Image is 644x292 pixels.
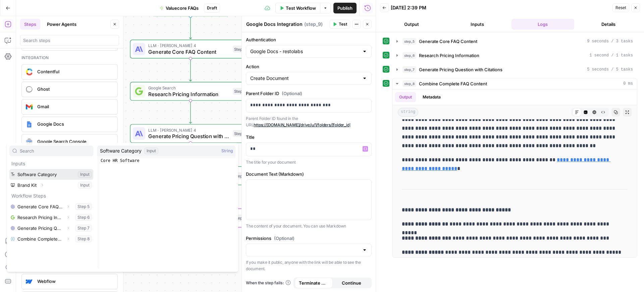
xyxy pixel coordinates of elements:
[512,19,575,30] button: Logs
[246,280,291,286] a: When the step fails:
[419,80,487,87] span: Combine Complete FAQ Content
[37,138,112,145] span: Google Search Console
[246,115,372,128] p: Parent Folder ID found in the URL ]
[402,52,416,59] span: step_6
[9,201,93,212] button: Select variable Generate Core FAQ Content
[337,5,353,11] span: Publish
[577,19,640,30] button: Details
[9,234,93,244] button: Select variable Combine Complete FAQ Content
[402,38,416,45] span: step_5
[299,280,329,286] span: Terminate Workflow
[156,3,203,13] button: Valuecore FAQs
[392,78,637,89] button: 0 ms
[392,89,637,257] div: 0 ms
[26,103,33,110] img: gmail%20(1).png
[37,68,112,75] span: Contentful
[233,88,248,95] div: Step 6
[26,121,33,128] img: Instagram%20post%20-%201%201.png
[144,148,158,154] div: Input
[330,20,350,29] button: Test
[100,148,142,154] span: Software Category
[130,82,251,101] div: Google SearchResearch Pricing InformationStep 6
[333,3,357,13] button: Publish
[419,92,445,102] button: Metadata
[246,259,372,272] p: If you make it public, anyone with the link will be able to see the document.
[587,67,633,73] span: 5 seconds / 5 tasks
[221,148,233,154] span: String
[233,46,248,53] div: Step 5
[402,80,416,87] span: step_8
[250,75,359,82] input: Create Document
[9,169,93,180] button: Select variable Software Category
[20,19,40,30] button: Steps
[190,16,192,39] g: Edge from start to step_5
[246,21,303,28] textarea: Google Docs Integration
[9,223,93,234] button: Select variable Generate Pricing Question with Citations
[246,134,372,140] label: Title
[275,3,320,13] button: Test Workflow
[26,86,33,93] img: ghost-logo-orb.png
[333,278,371,288] button: Continue
[623,81,633,87] span: 0 ms
[43,19,80,30] button: Power Agents
[589,52,633,58] span: 1 second / 1 tasks
[286,5,316,11] span: Test Workflow
[402,66,416,73] span: step_7
[246,36,372,43] label: Authentication
[246,159,372,166] p: The title for your document
[148,127,229,133] span: LLM · [PERSON_NAME] 4
[274,235,294,242] span: (Optional)
[304,21,323,28] span: ( step_9 )
[282,90,302,97] span: (Optional)
[148,48,229,56] span: Generate Core FAQ Content
[395,92,416,102] button: Output
[37,278,112,285] span: Webflow
[37,86,112,92] span: Ghost
[166,5,199,11] span: Valuecore FAQs
[9,180,93,191] button: Select variable Brand Kit
[446,19,509,30] button: Inputs
[207,5,217,11] span: Draft
[398,108,418,117] span: string
[37,103,112,110] span: Gmail
[26,68,33,75] img: sdasd.png
[233,130,248,137] div: Step 7
[130,40,251,58] div: LLM · [PERSON_NAME] 4Generate Core FAQ ContentStep 5
[246,223,372,230] p: The content of your document. You can use Markdown
[246,235,372,242] label: Permissions
[392,50,637,61] button: 1 second / 1 tasks
[615,5,626,11] span: Reset
[148,90,229,98] span: Research Pricing Information
[148,42,229,49] span: LLM · [PERSON_NAME] 4
[20,148,90,154] input: Search
[612,3,629,12] button: Reset
[37,121,112,127] span: Google Docs
[419,66,502,73] span: Generate Pricing Question with Citations
[254,122,349,127] a: https://[DOMAIN_NAME]/drive/u/1/folders/[folder_id
[250,48,359,55] input: Google Docs - restolabs
[392,36,637,47] button: 9 seconds / 3 tasks
[9,212,93,223] button: Select variable Research Pricing Information
[380,19,443,30] button: Output
[190,58,192,81] g: Edge from step_5 to step_6
[587,38,633,44] span: 9 seconds / 3 tasks
[392,64,637,75] button: 5 seconds / 5 tasks
[339,21,347,27] span: Test
[419,38,477,45] span: Generate Core FAQ Content
[26,278,33,285] img: webflow-icon.webp
[246,90,372,97] label: Parent Folder ID
[246,171,372,177] label: Document Text (Markdown)
[9,191,93,201] p: Workflow Steps
[130,124,251,143] div: LLM · [PERSON_NAME] 4Generate Pricing Question with CitationsStep 7
[148,85,229,91] span: Google Search
[342,280,361,286] span: Continue
[190,101,192,123] g: Edge from step_6 to step_7
[9,158,93,169] p: Inputs
[21,55,118,61] div: Integration
[23,37,116,44] input: Search steps
[26,139,33,145] img: google-search-console.svg
[419,52,479,59] span: Research Pricing Information
[246,63,372,70] label: Action
[148,132,229,140] span: Generate Pricing Question with Citations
